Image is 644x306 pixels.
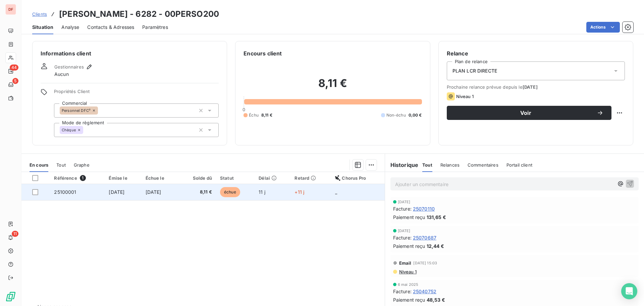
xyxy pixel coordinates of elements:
span: Commentaires [468,162,498,168]
span: 8,11 € [261,112,272,118]
span: Contacts & Adresses [87,24,134,31]
span: Paiement reçu [393,296,425,303]
span: 0 [243,107,245,112]
span: [DATE] [146,189,161,195]
span: Portail client [506,162,532,168]
span: Paiement reçu [393,243,425,250]
span: échue [220,187,240,197]
span: [DATE] [398,200,411,204]
span: 11 [12,231,18,237]
span: Aucun [54,71,69,78]
div: Émise le [109,175,137,181]
span: Analyse [61,24,79,31]
span: [DATE] [523,84,538,90]
span: Facture : [393,234,412,241]
span: Graphe [74,162,90,168]
span: 25040752 [413,288,436,295]
span: Voir [455,110,597,116]
span: PLAN LCR DIRECTE [452,68,497,74]
span: [DATE] [109,189,124,195]
div: Retard [294,175,327,181]
span: 12,44 € [427,243,444,250]
div: Statut [220,175,251,181]
div: Open Intercom Messenger [621,283,637,299]
span: _ [335,189,337,195]
input: Ajouter une valeur [98,107,103,114]
span: 5 [12,78,18,84]
a: Clients [32,11,47,17]
span: 6 mai 2025 [398,282,419,287]
span: Clients [32,11,47,17]
span: 25070687 [413,234,436,241]
span: 131,65 € [427,214,446,221]
span: Propriétés Client [54,89,219,98]
span: Paiement reçu [393,214,425,221]
span: Non-échu [386,112,406,118]
h6: Informations client [41,49,219,57]
div: Délai [259,175,286,181]
span: Tout [422,162,432,168]
span: 0,00 € [409,112,422,118]
div: Solde dû [182,175,212,181]
span: Facture : [393,288,412,295]
span: Facture : [393,205,412,212]
span: En cours [30,162,48,168]
span: 11 j [259,189,265,195]
div: Référence [54,175,101,181]
span: 25070110 [413,205,435,212]
div: Échue le [146,175,174,181]
span: 25100001 [54,189,76,195]
span: Gestionnaires [54,64,84,70]
span: 8,11 € [182,189,212,195]
span: Personnel DFC² [62,108,91,113]
span: Prochaine relance prévue depuis le [447,84,625,90]
span: 44 [10,64,18,71]
span: Niveau 1 [398,269,417,274]
div: DF [5,4,16,15]
span: Relances [440,162,460,168]
span: [DATE] 15:03 [413,261,437,265]
button: Voir [447,106,611,120]
span: 48,53 € [427,296,445,303]
span: Tout [56,162,66,168]
h3: [PERSON_NAME] - 6282 - 00PERSO200 [59,8,219,20]
span: Niveau 1 [456,94,474,99]
h2: 8,11 € [244,77,422,97]
span: 1 [80,175,86,181]
div: Chorus Pro [335,175,380,181]
span: Situation [32,24,53,31]
input: Ajouter une valeur [83,127,89,133]
span: [DATE] [398,229,411,233]
span: Paramètres [142,24,168,31]
h6: Relance [447,49,625,57]
h6: Encours client [244,49,282,57]
span: Échu [249,112,259,118]
button: Actions [586,22,620,33]
h6: Historique [385,161,419,169]
span: Email [399,260,412,266]
span: +11 j [294,189,304,195]
img: Logo LeanPay [5,291,16,302]
span: Chèque [62,128,76,132]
